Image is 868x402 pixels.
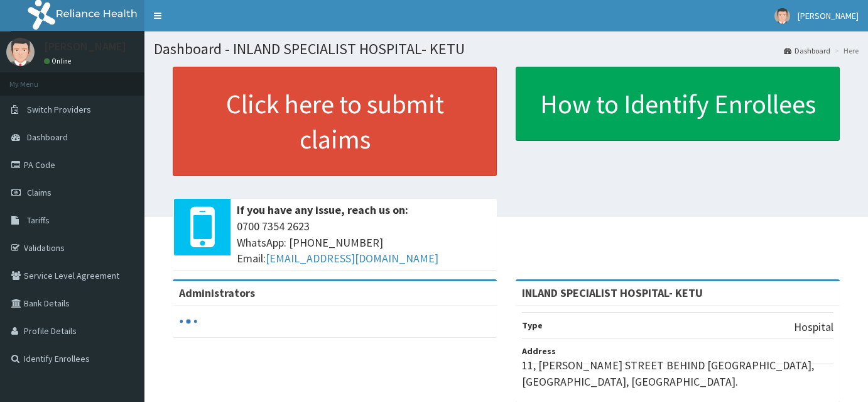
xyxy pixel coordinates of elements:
p: [PERSON_NAME] [44,41,126,52]
span: Claims [27,187,52,198]
span: [PERSON_NAME] [798,10,859,21]
li: Here [832,45,859,56]
p: 11, [PERSON_NAME] STREET BEHIND [GEOGRAPHIC_DATA], [GEOGRAPHIC_DATA], [GEOGRAPHIC_DATA]. [522,357,833,389]
svg: audio-loading [179,312,198,331]
b: If you have any issue, reach us on: [237,203,408,217]
a: Click here to submit claims [173,67,497,176]
a: How to Identify Enrollees [516,67,840,141]
span: Tariffs [27,215,50,226]
strong: INLAND SPECIALIST HOSPITAL- KETU [522,286,703,300]
p: Hospital [794,319,833,335]
img: User Image [6,38,35,66]
span: Switch Providers [27,104,91,115]
span: 0700 7354 2623 WhatsApp: [PHONE_NUMBER] Email: [237,218,491,267]
b: Administrators [179,286,255,300]
a: Dashboard [784,45,830,56]
b: Type [522,320,543,331]
a: Online [44,57,74,65]
b: Address [522,345,556,357]
h1: Dashboard - INLAND SPECIALIST HOSPITAL- KETU [154,41,859,57]
a: [EMAIL_ADDRESS][DOMAIN_NAME] [266,251,438,265]
img: User Image [774,8,790,24]
span: Dashboard [27,131,68,143]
